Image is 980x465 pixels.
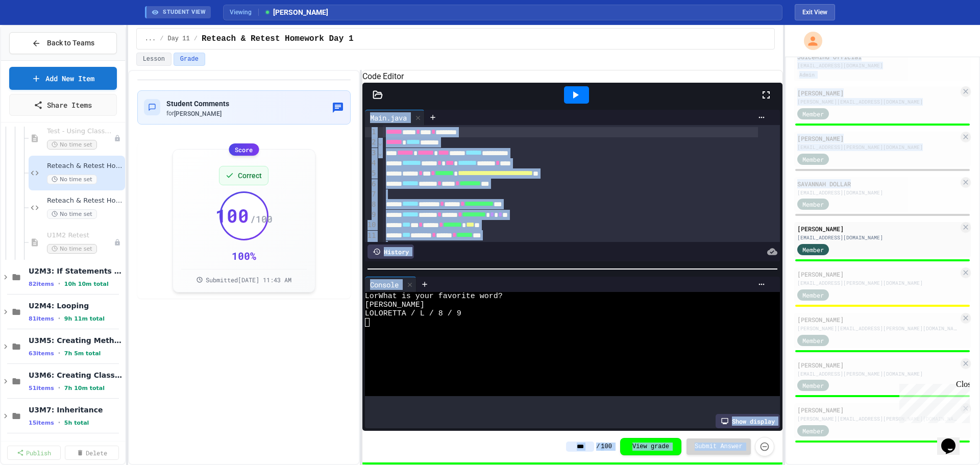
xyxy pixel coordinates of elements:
div: [PERSON_NAME] [797,88,959,97]
span: Test - Using Classes and Objects [47,127,114,136]
span: Fold line [378,149,383,157]
span: Day 11 [167,35,189,43]
span: U3M5: Creating Methods [29,336,123,345]
span: 81 items [29,315,54,322]
span: U1M2 Retest [47,231,114,240]
span: Fold line [378,138,383,146]
div: Unpublished [114,135,121,142]
span: Member [802,426,824,435]
span: Correct [238,170,262,181]
span: Back to Teams [47,38,94,48]
div: Main.java [365,112,412,123]
span: [PERSON_NAME] [365,301,425,309]
span: [PERSON_NAME] [264,7,328,18]
span: ... [145,35,156,43]
div: [PERSON_NAME] [797,360,959,370]
span: • [58,419,60,427]
span: Member [802,245,824,254]
button: Grade [174,53,205,66]
span: Member [802,290,824,300]
span: Reteach & Retest Homework Problem #2 [47,197,123,205]
span: • [58,280,60,288]
div: 4 [365,158,378,168]
button: Lesson [136,53,171,66]
span: 100 [601,443,612,451]
span: U2M4: Looping [29,301,123,310]
span: 82 items [29,281,54,287]
span: / [596,443,600,451]
span: No time set [47,244,97,254]
div: [EMAIL_ADDRESS][DOMAIN_NAME] [797,62,968,69]
a: Add New Item [9,67,117,90]
span: 7h 10m total [64,385,105,391]
span: Member [802,155,824,164]
span: STUDENT VIEW [163,8,206,17]
span: 63 items [29,350,54,357]
button: Submit Answer [687,438,751,455]
div: [PERSON_NAME] [797,315,959,324]
a: Share Items [9,94,117,116]
div: for [166,109,229,118]
span: 51 items [29,385,54,391]
div: 3 [365,148,378,158]
div: [EMAIL_ADDRESS][DOMAIN_NAME] [797,234,959,241]
iframe: chat widget [895,380,970,423]
iframe: chat widget [937,424,970,455]
span: LOLORETTA / L / 8 / 9 [365,309,461,318]
div: 100 % [232,249,256,263]
div: Console [365,279,404,290]
span: 9h 11m total [64,315,105,322]
span: Member [802,381,824,390]
div: Console [365,277,416,292]
span: Student Comments [166,100,229,108]
div: Chat with us now!Close [4,4,70,65]
span: [PERSON_NAME] [174,110,222,117]
div: 10 [365,220,378,230]
div: 1 [365,127,378,137]
span: 10h 10m total [64,281,109,287]
span: • [58,314,60,323]
div: 6 [365,179,378,189]
span: U2M3: If Statements & Control Flow [29,266,123,276]
span: 7h 5m total [64,350,101,357]
div: 2 [365,137,378,148]
button: Exit student view [795,4,835,20]
button: Back to Teams [9,32,117,54]
div: [EMAIL_ADDRESS][PERSON_NAME][DOMAIN_NAME] [797,370,959,378]
span: Reteach & Retest Homework Day 1 [202,33,354,45]
span: / 100 [250,212,273,226]
div: [PERSON_NAME] [797,405,959,414]
span: Submitted [DATE] 11:43 AM [206,276,291,284]
span: U3M7: Inheritance [29,405,123,414]
div: [PERSON_NAME] [797,134,959,143]
div: [EMAIL_ADDRESS][PERSON_NAME][DOMAIN_NAME] [797,279,959,287]
div: [PERSON_NAME] [797,270,959,279]
span: • [58,349,60,357]
span: U3M6: Creating Classes [29,371,123,380]
div: [PERSON_NAME][EMAIL_ADDRESS][PERSON_NAME][DOMAIN_NAME] [797,325,959,332]
span: • [58,384,60,392]
div: 5 [365,168,378,179]
div: [PERSON_NAME][EMAIL_ADDRESS][PERSON_NAME][DOMAIN_NAME] [797,415,959,423]
span: 100 [215,205,249,226]
span: 15 items [29,420,54,426]
button: View grade [620,438,681,455]
div: History [367,244,414,259]
div: [PERSON_NAME] [797,224,959,233]
div: Score [229,143,259,156]
span: / [194,35,198,43]
span: Submit Answer [695,443,743,451]
span: Viewing [230,8,259,17]
h6: Code Editor [362,70,782,83]
div: 11 [365,231,378,241]
span: No time set [47,140,97,150]
div: My Account [793,29,825,53]
span: No time set [47,175,97,184]
span: 5h total [64,420,89,426]
span: LorWhat is your favorite word? [365,292,503,301]
div: [EMAIL_ADDRESS][DOMAIN_NAME] [797,189,959,197]
span: No time set [47,209,97,219]
a: Delete [65,446,118,460]
span: Member [802,200,824,209]
a: Publish [7,446,61,460]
